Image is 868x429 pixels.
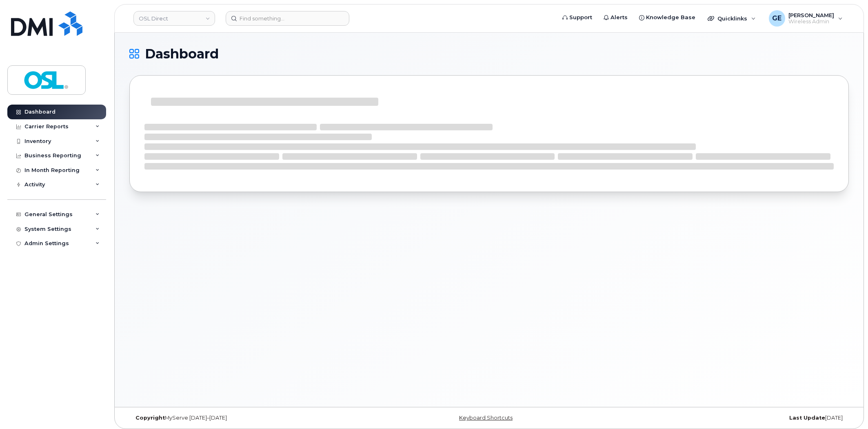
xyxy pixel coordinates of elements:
a: Keyboard Shortcuts [459,415,513,421]
div: MyServe [DATE]–[DATE] [129,415,369,421]
div: [DATE] [609,415,849,421]
span: Dashboard [145,48,219,60]
strong: Copyright [135,415,165,421]
strong: Last Update [789,415,825,421]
